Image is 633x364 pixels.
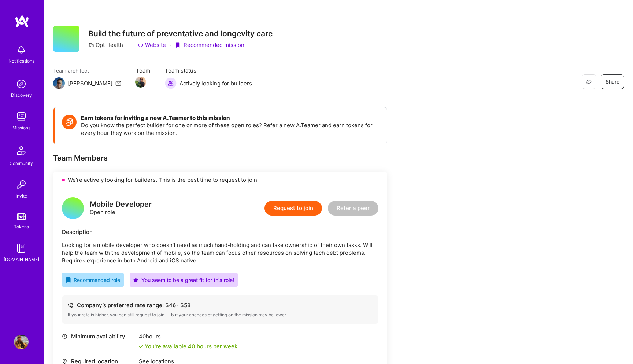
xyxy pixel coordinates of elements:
[165,67,252,74] span: Team status
[328,201,378,216] button: Refer a peer
[135,77,146,88] img: Team Member Avatar
[14,43,29,57] img: bell
[53,172,387,188] div: We’re actively looking for builders. This is the best time to request to join.
[138,41,166,49] a: Website
[62,228,378,236] div: Description
[17,213,26,220] img: tokens
[10,159,33,167] div: Community
[586,79,592,85] i: icon EyeClosed
[4,255,39,263] div: [DOMAIN_NAME]
[62,334,67,339] i: icon Clock
[14,177,29,192] img: Invite
[12,142,30,159] img: Community
[175,42,181,48] i: icon PurpleRibbon
[170,41,171,49] div: ·
[136,67,150,74] span: Team
[66,277,71,283] i: icon RecommendedBadge
[66,276,120,284] div: Recommended role
[14,335,29,349] img: User Avatar
[81,121,380,137] p: Do you know the perfect builder for one or more of these open roles? Refer a new A.Teamer and ear...
[53,67,121,74] span: Team architect
[62,332,135,340] div: Minimum availability
[68,301,373,309] div: Company’s preferred rate range: $ 46 - $ 58
[15,15,29,28] img: logo
[8,57,34,65] div: Notifications
[115,80,121,86] i: icon Mail
[133,277,138,283] i: icon PurpleStar
[53,77,65,89] img: Team Architect
[68,312,373,318] div: If your rate is higher, you can still request to join — but your chances of getting on the missio...
[175,41,244,49] div: Recommended mission
[68,302,73,308] i: icon Cash
[88,41,123,49] div: Opt Health
[11,91,32,99] div: Discovery
[12,124,30,132] div: Missions
[264,201,322,216] button: Request to join
[90,201,152,208] div: Mobile Developer
[81,115,380,121] h4: Earn tokens for inviting a new A.Teamer to this mission
[53,153,387,163] div: Team Members
[14,223,29,231] div: Tokens
[62,241,378,264] p: Looking for a mobile developer who doesn't need as much hand-holding and can take ownership of th...
[165,77,177,89] img: Actively looking for builders
[601,74,624,89] button: Share
[14,77,29,91] img: discovery
[68,80,112,87] div: [PERSON_NAME]
[606,78,619,85] span: Share
[88,42,94,48] i: icon CompanyGray
[12,335,30,349] a: User Avatar
[136,76,145,88] a: Team Member Avatar
[14,241,29,255] img: guide book
[139,332,237,340] div: 40 hours
[133,276,234,284] div: You seem to be a great fit for this role!
[62,359,67,364] i: icon Location
[139,344,143,349] i: icon Check
[90,201,152,216] div: Open role
[179,80,252,87] span: Actively looking for builders
[14,109,29,124] img: teamwork
[88,29,273,38] h3: Build the future of preventative and longevity care
[62,115,77,129] img: Token icon
[16,192,27,200] div: Invite
[139,342,237,350] div: You're available 40 hours per week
